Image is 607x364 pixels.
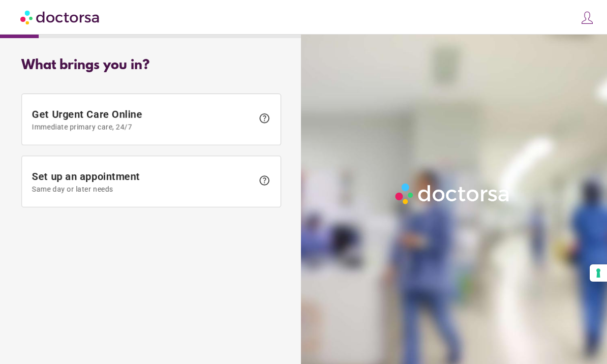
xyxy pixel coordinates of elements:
img: Doctorsa.com [20,6,101,28]
div: What brings you in? [21,58,281,73]
span: Same day or later needs [32,185,253,193]
img: icons8-customer-100.png [580,11,594,25]
button: Your consent preferences for tracking technologies [590,264,607,282]
span: help [258,174,270,187]
img: Logo-Doctorsa-trans-White-partial-flat.png [392,180,513,207]
span: Set up an appointment [32,170,253,193]
span: Immediate primary care, 24/7 [32,123,253,131]
span: Get Urgent Care Online [32,108,253,131]
span: help [258,112,270,125]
